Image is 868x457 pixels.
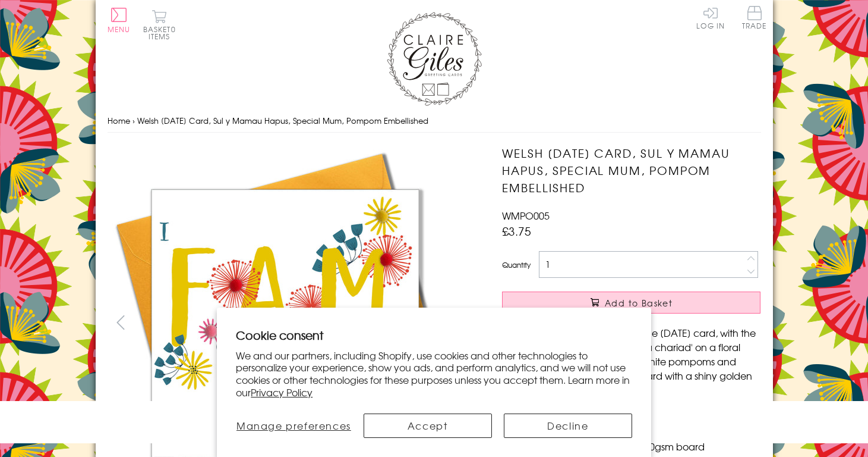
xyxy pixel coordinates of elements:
span: Trade [742,6,767,29]
span: Menu [108,24,131,35]
h1: Welsh [DATE] Card, Sul y Mamau Hapus, Special Mum, Pompom Embellished [502,145,760,196]
span: Manage preferences [236,418,351,433]
a: Home [108,115,130,126]
span: £3.75 [502,223,531,239]
button: Decline [504,414,632,438]
a: Privacy Policy [251,385,313,399]
p: We and our partners, including Shopify, use cookies and other technologies to personalize your ex... [236,349,632,399]
a: Trade [742,6,767,32]
label: Quantity [502,259,531,270]
button: Basket0 items [143,10,176,40]
button: prev [108,309,134,336]
h2: Cookie consent [236,327,632,343]
nav: breadcrumbs [108,109,761,133]
a: Log In [696,6,725,29]
span: WMPO005 [502,208,550,223]
button: Accept [364,414,492,438]
span: Welsh [DATE] Card, Sul y Mamau Hapus, Special Mum, Pompom Embellished [137,115,428,126]
span: › [132,115,135,126]
button: Menu [108,8,131,33]
span: Add to Basket [605,297,673,309]
span: 0 items [149,24,176,42]
button: Manage preferences [236,414,351,438]
button: Add to Basket [502,292,760,314]
img: Claire Giles Greetings Cards [387,12,482,106]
